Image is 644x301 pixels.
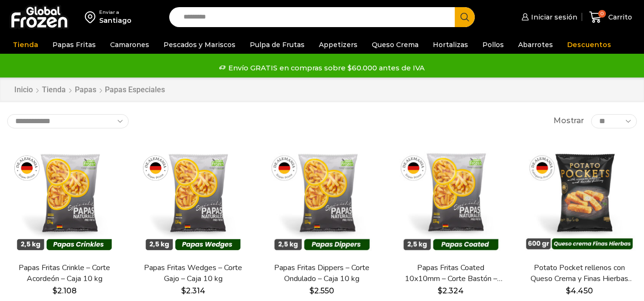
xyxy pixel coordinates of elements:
a: 0 Carrito [587,6,634,29]
span: $ [52,286,57,295]
span: Carrito [606,12,632,22]
a: Iniciar sesión [519,8,577,27]
a: Tienda [8,36,43,54]
a: Tienda [41,85,66,96]
a: Papas Fritas Dippers – Corte Ondulado – Caja 10 kg [270,262,373,284]
img: address-field-icon.svg [85,9,99,25]
nav: Breadcrumb [14,85,165,96]
a: Descuentos [562,36,616,54]
div: Santiago [99,16,132,25]
a: Queso Crema [367,36,423,54]
span: Iniciar sesión [529,12,577,22]
span: Mostrar [553,116,584,126]
a: Inicio [14,85,33,96]
a: Pescados y Mariscos [159,36,240,54]
bdi: 2.314 [181,286,205,295]
a: Papas Fritas Coated 10x10mm – Corte Bastón – Caja 10 kg [399,262,502,284]
a: Papas Fritas Wedges – Corte Gajo – Caja 10 kg [142,262,245,284]
a: Potato Pocket rellenos con Queso Crema y Finas Hierbas – Caja 8.4 kg [528,262,631,284]
bdi: 2.324 [438,286,464,295]
a: Abarrotes [513,36,558,54]
a: Papas [74,85,97,96]
a: Camarones [105,36,154,54]
span: $ [566,286,571,295]
button: Search button [455,7,475,27]
a: Appetizers [314,36,362,54]
a: Papas Fritas Crinkle – Corte Acordeón – Caja 10 kg [13,262,116,284]
span: $ [438,286,442,295]
bdi: 2.550 [309,286,334,295]
div: Enviar a [99,9,132,16]
span: 0 [598,10,606,18]
bdi: 4.450 [566,286,593,295]
a: Pollos [478,36,509,54]
h1: Papas Especiales [105,85,165,94]
a: Pulpa de Frutas [245,36,309,54]
bdi: 2.108 [52,286,77,295]
span: $ [309,286,314,295]
span: $ [181,286,186,295]
a: Papas Fritas [48,36,101,54]
a: Hortalizas [428,36,473,54]
select: Pedido de la tienda [7,114,129,128]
